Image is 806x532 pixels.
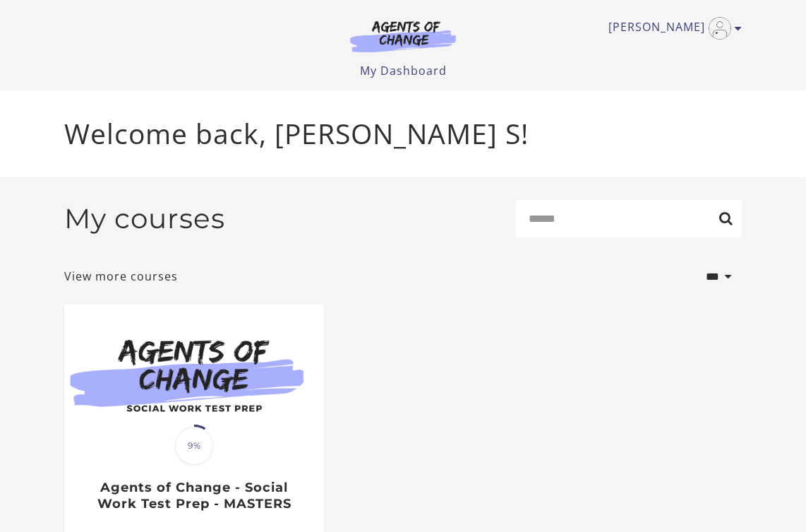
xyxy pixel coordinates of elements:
span: 9% [175,427,213,465]
a: Toggle menu [608,17,735,40]
a: My Dashboard [360,63,447,78]
h2: My courses [64,202,225,235]
p: Welcome back, [PERSON_NAME] S! [64,113,742,155]
img: Agents of Change Logo [335,20,471,52]
a: View more courses [64,268,178,285]
h3: Agents of Change - Social Work Test Prep - MASTERS [79,480,308,512]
